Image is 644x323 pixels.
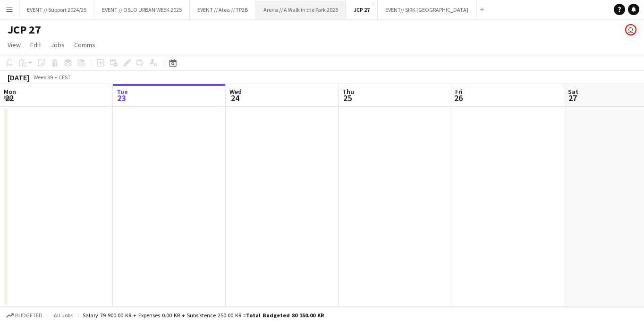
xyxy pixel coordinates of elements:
span: Mon [4,87,16,96]
div: Salary 79 900.00 KR + Expenses 0.00 KR + Subsistence 250.00 KR = [83,312,324,319]
span: 24 [228,93,242,103]
span: Jobs [51,41,65,49]
button: Arena // A Walk in the Park 2025 [256,0,346,19]
span: Week 39 [31,74,55,81]
span: 25 [341,93,354,103]
button: JCP 27 [346,0,378,19]
a: Comms [70,39,99,51]
button: EVENT // Support 2024/25 [19,0,94,19]
span: 23 [115,93,128,103]
app-user-avatar: Jenny Marie Ragnhild Andersen [625,24,636,35]
div: [DATE] [8,73,29,82]
span: Fri [455,87,463,96]
a: Jobs [47,39,68,51]
button: EVENT // OSLO URBAN WEEK 2025 [94,0,190,19]
h1: JCP 27 [8,23,41,37]
span: 26 [454,93,463,103]
span: Wed [229,87,242,96]
button: Budgeted [5,310,44,321]
span: 22 [2,93,16,103]
span: Total Budgeted 80 150.00 KR [246,312,324,319]
span: View [8,41,21,49]
span: Budgeted [15,312,42,319]
span: Sat [568,87,578,96]
div: CEST [59,74,71,81]
a: View [4,39,25,51]
span: 27 [567,93,578,103]
span: Thu [342,87,354,96]
a: Edit [26,39,45,51]
span: Tue [117,87,128,96]
span: Comms [74,41,95,49]
button: EVENT // Atea // TP2B [190,0,256,19]
button: EVENT// SIRK [GEOGRAPHIC_DATA] [378,0,476,19]
span: All jobs [52,312,75,319]
span: Edit [30,41,41,49]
